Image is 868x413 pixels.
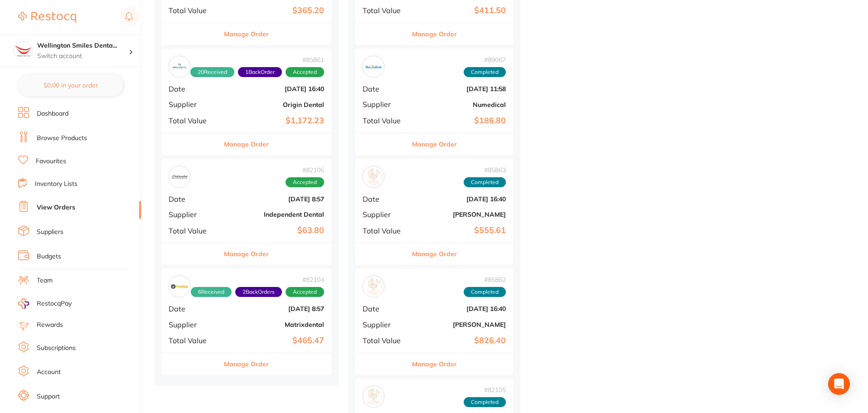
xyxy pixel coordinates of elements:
[225,226,324,235] b: $63.80
[169,227,218,235] span: Total Value
[18,12,76,23] img: Restocq Logo
[35,180,78,189] a: Inventory Lists
[14,42,32,60] img: Wellington Smiles Dental
[171,168,188,185] img: Independent Dental
[225,305,324,312] b: [DATE] 8:57
[161,159,331,265] div: Independent Dental#82106AcceptedDate[DATE] 8:57SupplierIndependent DentalTotal Value$63.80Manage ...
[464,386,506,394] span: # 82105
[464,166,506,174] span: # 85863
[363,227,408,235] span: Total Value
[415,226,506,235] b: $555.61
[464,397,506,407] span: Completed
[225,101,324,108] b: Origin Dental
[415,6,506,15] b: $411.50
[37,368,61,377] a: Account
[363,305,408,313] span: Date
[18,74,123,96] button: $0.00 in your order
[169,336,218,345] span: Total Value
[171,58,188,75] img: Origin Dental
[415,211,506,218] b: [PERSON_NAME]
[363,100,408,108] span: Supplier
[18,7,76,28] a: Restocq Logo
[169,85,218,93] span: Date
[171,278,188,295] img: Matrixdental
[37,228,63,237] a: Suppliers
[224,23,269,45] button: Manage Order
[412,243,457,265] button: Manage Order
[464,287,506,297] span: Completed
[225,195,324,203] b: [DATE] 8:57
[363,321,408,329] span: Supplier
[36,157,66,166] a: Favourites
[363,117,408,125] span: Total Value
[286,67,324,77] span: Accepted
[169,210,218,219] span: Supplier
[415,305,506,312] b: [DATE] 16:40
[169,195,218,203] span: Date
[464,56,506,63] span: # 89067
[169,6,218,15] span: Total Value
[464,276,506,283] span: # 85862
[37,41,129,50] h4: Wellington Smiles Dental
[238,67,282,77] span: Back orders
[18,298,29,309] img: RestocqPay
[190,67,234,77] span: Received
[363,6,408,15] span: Total Value
[365,388,382,405] img: Dentavision
[37,203,75,212] a: View Orders
[363,85,408,93] span: Date
[363,336,408,345] span: Total Value
[286,166,324,174] span: # 82106
[415,336,506,345] b: $826.40
[415,195,506,203] b: [DATE] 16:40
[415,85,506,92] b: [DATE] 11:58
[37,344,76,353] a: Subscriptions
[225,85,324,92] b: [DATE] 16:40
[363,210,408,219] span: Supplier
[415,116,506,126] b: $186.80
[286,287,324,297] span: Accepted
[225,6,324,15] b: $365.20
[464,177,506,187] span: Completed
[169,117,218,125] span: Total Value
[415,101,506,108] b: Numedical
[224,133,269,155] button: Manage Order
[37,276,53,285] a: Team
[37,392,60,401] a: Support
[190,56,324,63] span: # 85861
[415,321,506,328] b: [PERSON_NAME]
[37,252,61,261] a: Budgets
[37,52,129,61] p: Switch account
[412,23,457,45] button: Manage Order
[191,276,324,283] span: # 82104
[365,58,382,75] img: Numedical
[37,321,63,330] a: Rewards
[412,353,457,375] button: Manage Order
[412,133,457,155] button: Manage Order
[161,268,331,375] div: Matrixdental#821046Received2BackOrdersAcceptedDate[DATE] 8:57SupplierMatrixdentalTotal Value$465....
[235,287,282,297] span: Back orders
[225,211,324,218] b: Independent Dental
[225,336,324,345] b: $465.47
[169,100,218,108] span: Supplier
[37,134,87,143] a: Browse Products
[224,353,269,375] button: Manage Order
[224,243,269,265] button: Manage Order
[828,373,850,395] div: Open Intercom Messenger
[169,321,218,329] span: Supplier
[225,321,324,328] b: Matrixdental
[37,109,68,118] a: Dashboard
[363,195,408,203] span: Date
[365,278,382,295] img: Henry Schein Halas
[18,298,72,309] a: RestocqPay
[286,177,324,187] span: Accepted
[37,299,72,308] span: RestocqPay
[161,49,331,155] div: Origin Dental#8586120Received1BackOrderAcceptedDate[DATE] 16:40SupplierOrigin DentalTotal Value$1...
[365,168,382,185] img: Adam Dental
[464,67,506,77] span: Completed
[169,305,218,313] span: Date
[191,287,232,297] span: Received
[225,116,324,126] b: $1,172.23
